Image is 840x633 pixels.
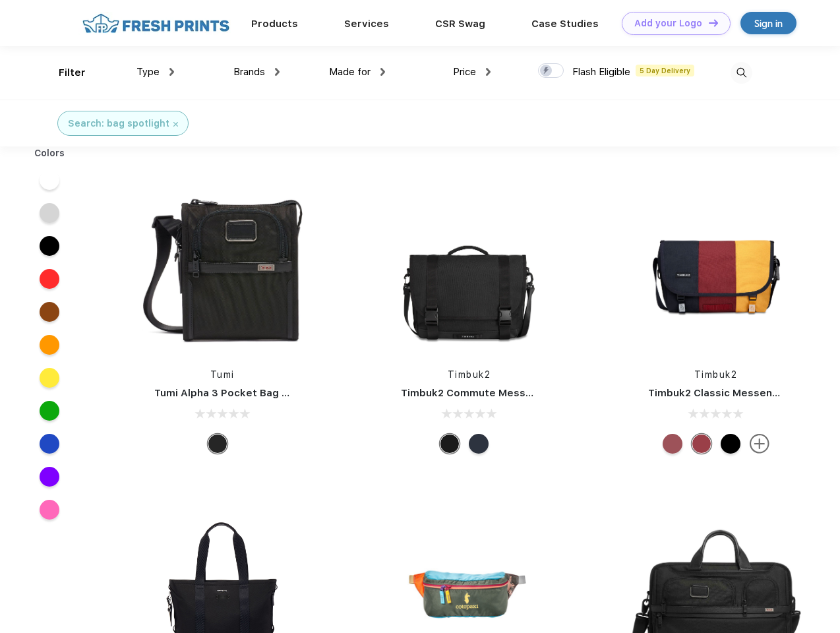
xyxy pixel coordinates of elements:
[709,19,718,26] img: DT
[721,434,740,454] div: Eco Black
[694,369,738,380] a: Timbuk2
[169,68,174,76] img: dropdown.png
[381,179,556,355] img: func=resize&h=266
[208,434,227,454] div: Black
[663,434,682,454] div: Eco Collegiate Red
[24,146,75,160] div: Colors
[648,387,812,399] a: Timbuk2 Classic Messenger Bag
[754,16,783,31] div: Sign in
[486,68,491,76] img: dropdown.png
[154,387,309,399] a: Tumi Alpha 3 Pocket Bag Small
[275,68,280,76] img: dropdown.png
[210,369,235,380] a: Tumi
[634,18,702,29] div: Add your Logo
[453,66,476,78] span: Price
[469,434,489,454] div: Eco Nautical
[572,66,630,78] span: Flash Eligible
[636,65,694,76] span: 5 Day Delivery
[401,387,578,399] a: Timbuk2 Commute Messenger Bag
[251,18,298,30] a: Products
[59,65,86,80] div: Filter
[68,117,169,131] div: Search: bag spotlight
[628,179,804,355] img: func=resize&h=266
[440,434,460,454] div: Eco Black
[750,434,769,454] img: more.svg
[380,68,385,76] img: dropdown.png
[448,369,491,380] a: Timbuk2
[731,62,752,84] img: desktop_search.svg
[740,12,796,34] a: Sign in
[233,66,265,78] span: Brands
[692,434,711,454] div: Eco Bookish
[136,66,160,78] span: Type
[329,66,371,78] span: Made for
[173,122,178,127] img: filter_cancel.svg
[135,179,310,355] img: func=resize&h=266
[78,12,233,35] img: fo%20logo%202.webp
